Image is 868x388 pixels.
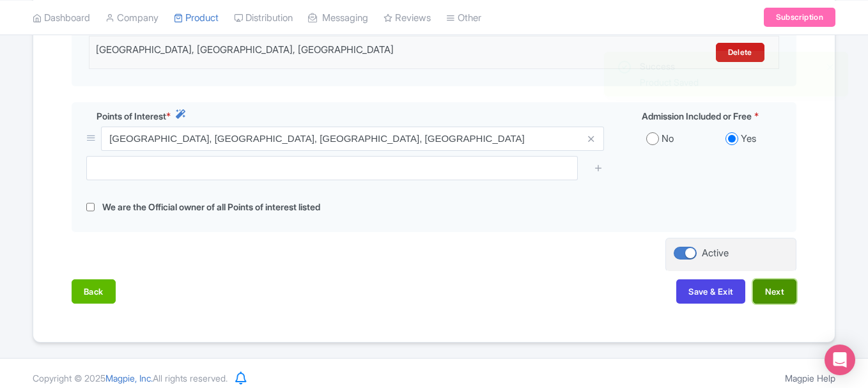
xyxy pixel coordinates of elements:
[25,371,235,385] div: Copyright © 2025 All rights reserved.
[662,132,674,146] label: No
[72,279,116,304] button: Back
[825,59,835,75] button: Close
[642,109,752,123] span: Admission Included or Free
[741,132,756,146] label: Yes
[702,246,729,261] div: Active
[825,345,855,375] div: Open Intercom Messenger
[716,43,764,62] a: Delete
[96,43,603,62] div: [GEOGRAPHIC_DATA], [GEOGRAPHIC_DATA], [GEOGRAPHIC_DATA]
[640,75,815,89] div: Product Saved
[764,8,835,27] a: Subscription
[753,279,796,304] button: Next
[676,279,745,304] button: Save & Exit
[785,373,835,384] a: Magpie Help
[97,109,166,123] span: Points of Interest
[105,373,153,384] span: Magpie, Inc.
[640,59,815,73] div: Success
[102,200,320,215] label: We are the Official owner of all Points of interest listed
